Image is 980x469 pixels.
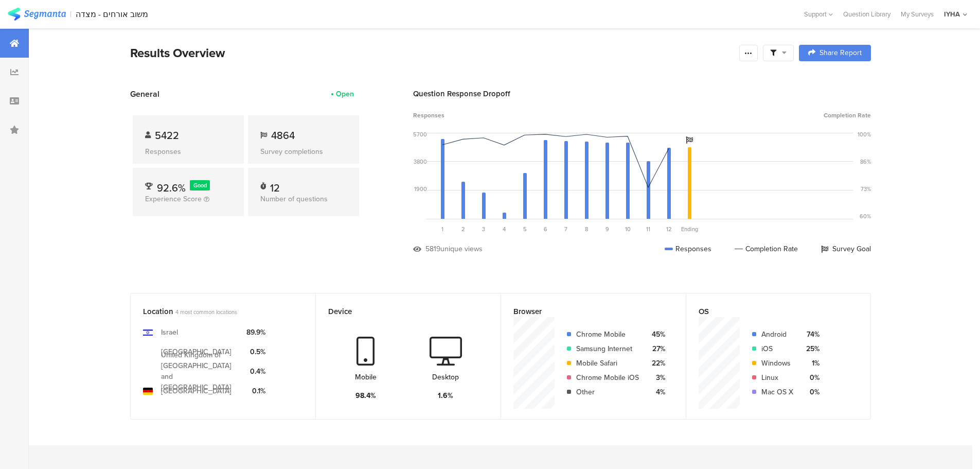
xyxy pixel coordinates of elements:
div: Results Overview [130,44,734,62]
div: Survey Goal [821,244,871,254]
span: 5422 [155,128,179,143]
span: Share Report [819,49,862,57]
div: unique views [440,244,483,254]
div: | [70,8,72,20]
span: 6 [544,225,547,233]
div: Location [143,306,286,317]
span: 4 most common locations [175,308,237,316]
span: Experience Score [145,194,202,204]
span: 12 [666,225,672,233]
div: 45% [647,329,665,340]
span: 10 [625,225,631,233]
div: Open [336,89,354,99]
i: Survey Goal [686,136,693,144]
a: Question Library [838,9,896,19]
div: [GEOGRAPHIC_DATA] [161,386,231,396]
div: 25% [801,343,819,354]
div: 86% [860,158,871,166]
div: [GEOGRAPHIC_DATA] [161,346,231,357]
div: 89.9% [246,327,265,338]
div: Browser [513,306,656,317]
div: Windows [761,358,793,369]
div: Responses [665,244,711,254]
span: 3 [482,225,485,233]
div: Linux [761,372,793,383]
div: Mobile Safari [576,358,639,369]
span: General [130,88,159,100]
span: 2 [461,225,465,233]
span: Number of questions [260,194,328,204]
div: Chrome Mobile iOS [576,372,639,383]
span: 8 [585,225,588,233]
div: 0.5% [246,346,265,357]
div: Responses [145,146,231,157]
div: 4% [647,387,665,397]
div: משוב אורחים - מצדה [76,9,148,19]
div: Support [804,6,833,22]
div: United Kingdom of [GEOGRAPHIC_DATA] and [GEOGRAPHIC_DATA] [161,350,238,393]
span: 4 [503,225,506,233]
div: 3800 [414,158,427,166]
span: 92.6% [157,180,186,196]
div: Samsung Internet [576,343,639,354]
span: Good [193,181,207,189]
div: Survey completions [260,146,347,157]
div: iOS [761,343,793,354]
div: 0% [801,387,819,397]
span: 9 [605,225,609,233]
div: Device [328,306,471,317]
a: My Surveys [896,9,939,19]
div: 0% [801,372,819,383]
div: 5819 [425,244,440,254]
div: Ending [679,225,700,233]
div: 3% [647,372,665,383]
div: 0.4% [246,366,265,377]
span: 5 [523,225,527,233]
div: Other [576,387,639,397]
div: Desktop [432,372,459,383]
div: 1% [801,358,819,369]
div: Completion Rate [735,244,798,254]
span: Responses [413,111,444,120]
div: 98.4% [355,390,376,401]
div: Question Response Dropoff [413,88,871,99]
span: 11 [646,225,650,233]
div: 5700 [413,130,427,138]
div: IYHA [944,9,960,19]
div: 12 [270,180,280,190]
div: 100% [858,130,871,138]
div: 74% [801,329,819,340]
div: Mac OS X [761,387,793,397]
div: 1900 [414,185,427,193]
div: Mobile [355,372,377,383]
div: Android [761,329,793,340]
div: OS [699,306,841,317]
div: Chrome Mobile [576,329,639,340]
div: Israel [161,327,178,338]
span: 4864 [271,128,295,143]
span: 1 [441,225,443,233]
div: 73% [861,185,871,193]
div: 1.6% [438,390,453,401]
div: 27% [647,343,665,354]
img: segmanta logo [8,8,66,21]
div: 22% [647,358,665,369]
div: 60% [860,212,871,220]
span: 7 [564,225,567,233]
span: Completion Rate [824,111,871,120]
div: 0.1% [246,386,265,396]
